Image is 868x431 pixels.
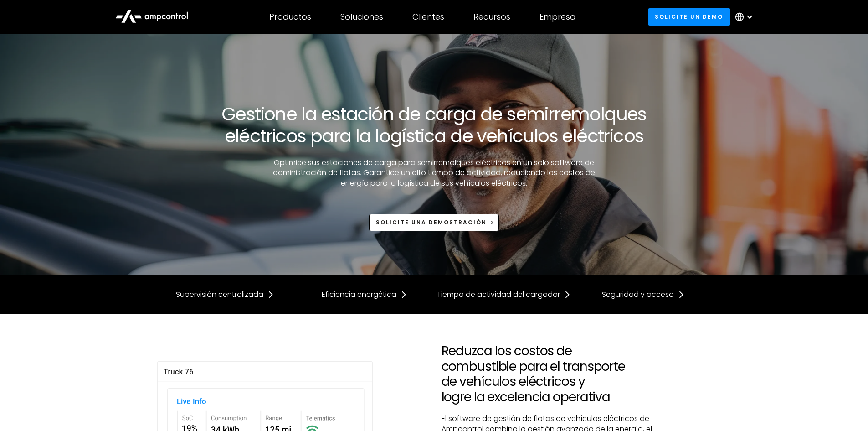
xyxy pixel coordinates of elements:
div: Eficiencia energética [322,290,396,300]
a: SOLICITe UNA DEMOSTRACIÓN [369,214,499,231]
div: Tiempo de actividad del cargador [437,290,560,300]
div: Recursos [473,12,510,22]
a: Solicite un demo [648,8,730,25]
h2: Reduzca los costos de combustible para el transporte de vehículos eléctricos y logre la excelenci... [442,343,657,405]
div: Soluciones [340,12,383,22]
p: Optimice sus estaciones de carga para semirremolques eléctricos en un solo software de administra... [268,158,601,188]
span: SOLICITe UNA DEMOSTRACIÓN [376,218,487,226]
a: Eficiencia energética [322,290,407,300]
div: Empresa [539,12,575,22]
a: Seguridad y acceso [602,290,685,300]
div: Supervisión centralizada [176,290,263,300]
div: Productos [269,12,311,22]
div: Seguridad y acceso [602,290,674,300]
a: Tiempo de actividad del cargador [437,290,571,300]
div: Clientes [412,12,444,22]
a: Supervisión centralizada [176,290,274,300]
h1: Gestione la estación de carga de semirremolques eléctricos para la logística de vehículos eléctricos [157,103,711,147]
